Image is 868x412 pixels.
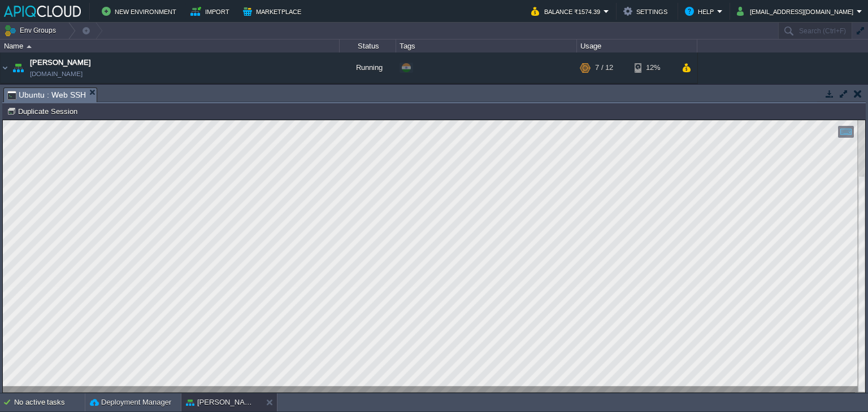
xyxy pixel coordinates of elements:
button: Duplicate Session [7,106,81,116]
img: AMDAwAAAACH5BAEAAAAALAAAAAABAAEAAAICRAEAOw== [8,84,15,106]
button: [PERSON_NAME] [186,397,257,408]
img: APIQCloud [4,6,81,17]
div: 12% [635,84,671,106]
a: [DOMAIN_NAME] [30,68,83,80]
img: AMDAwAAAACH5BAEAAAAALAAAAAABAAEAAAICRAEAOw== [27,45,32,48]
img: AMDAwAAAACH5BAEAAAAALAAAAAABAAEAAAICRAEAOw== [1,52,10,83]
a: [PERSON_NAME] [30,57,91,68]
div: Status [340,40,396,52]
button: Env Groups [4,23,60,38]
button: Deployment Manager [90,397,171,408]
img: AMDAwAAAACH5BAEAAAAALAAAAAABAAEAAAICRAEAOw== [15,84,31,106]
img: AMDAwAAAACH5BAEAAAAALAAAAAABAAEAAAICRAEAOw== [10,52,26,83]
button: [EMAIL_ADDRESS][DOMAIN_NAME] [737,5,857,18]
button: Balance ₹1574.39 [531,5,604,18]
button: Settings [623,5,671,18]
div: Usage [578,40,697,52]
button: Marketplace [243,5,305,18]
button: New Environment [102,5,180,18]
span: Ubuntu : Web SSH [7,88,86,102]
div: No active tasks [14,393,85,411]
div: 7 / 12 [595,84,613,106]
div: 12% [635,52,671,83]
div: Tags [397,40,576,52]
button: Help [685,5,717,18]
div: Name [1,40,339,52]
div: Running [340,52,396,83]
button: Import [190,5,233,18]
div: 7 / 12 [595,52,613,83]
